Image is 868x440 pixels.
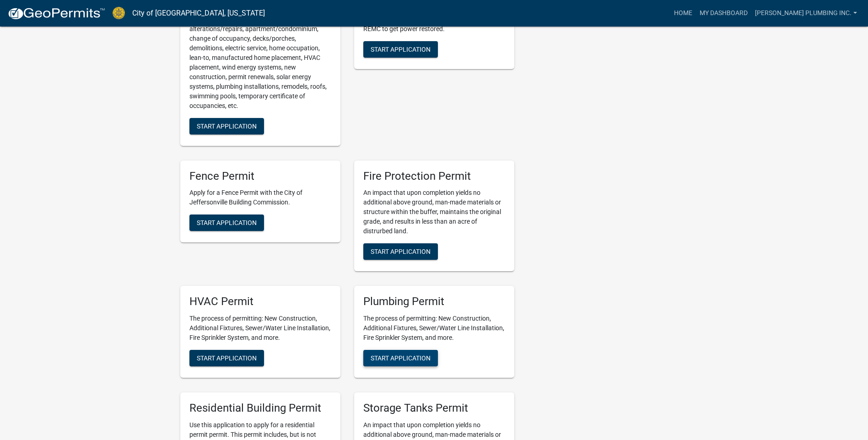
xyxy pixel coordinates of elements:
[189,215,264,231] button: Start Application
[371,354,431,362] span: Start Application
[363,243,438,260] button: Start Application
[113,7,125,19] img: City of Jeffersonville, Indiana
[189,350,264,366] button: Start Application
[363,170,505,183] h5: Fire Protection Permit
[363,188,505,236] p: An impact that upon completion yields no additional above ground, man-made materials or structure...
[363,295,505,308] h5: Plumbing Permit
[363,41,438,58] button: Start Application
[363,350,438,366] button: Start Application
[197,354,257,362] span: Start Application
[132,5,265,21] a: City of [GEOGRAPHIC_DATA], [US_STATE]
[751,5,861,22] a: [PERSON_NAME] Plumbing inc.
[189,170,331,183] h5: Fence Permit
[189,295,331,308] h5: HVAC Permit
[371,248,431,255] span: Start Application
[189,118,264,134] button: Start Application
[189,314,331,343] p: The process of permitting: New Construction, Additional Fixtures, Sewer/Water Line Installation, ...
[189,402,331,415] h5: Residential Building Permit
[363,314,505,343] p: The process of permitting: New Construction, Additional Fixtures, Sewer/Water Line Installation, ...
[363,402,505,415] h5: Storage Tanks Permit
[189,188,331,207] p: Apply for a Fence Permit with the City of Jeffersonville Building Commission.
[670,5,696,22] a: Home
[197,219,257,226] span: Start Application
[371,45,431,53] span: Start Application
[696,5,751,22] a: My Dashboard
[197,122,257,129] span: Start Application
